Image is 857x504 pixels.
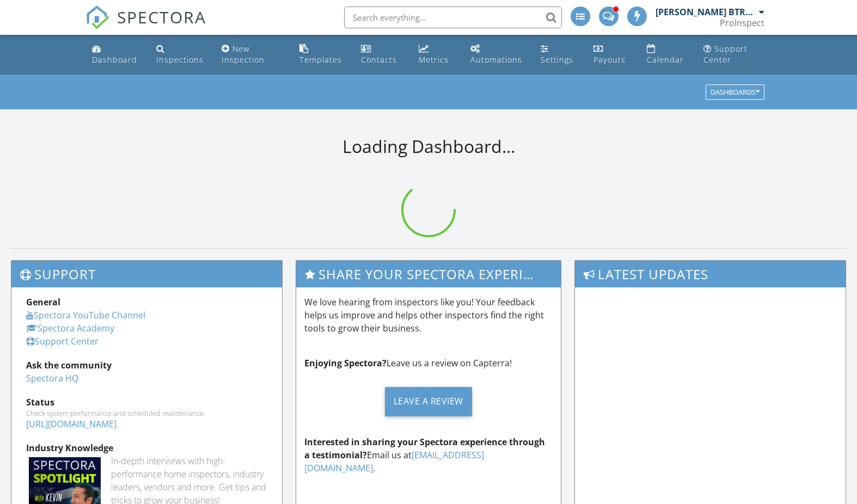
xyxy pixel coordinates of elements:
[589,39,634,70] a: Payouts
[26,409,267,417] div: Check system performance and scheduled maintenance.
[304,357,387,369] strong: Enjoying Spectora?
[414,39,458,70] a: Metrics
[419,54,449,65] div: Metrics
[385,387,472,416] div: Leave a Review
[593,54,626,65] div: Payouts
[222,44,265,65] div: New Inspection
[26,296,60,308] strong: General
[647,54,684,65] div: Calendar
[299,54,342,65] div: Templates
[26,335,99,347] a: Support Center
[295,39,348,70] a: Templates
[466,39,528,70] a: Automations (Advanced)
[304,449,484,474] a: [EMAIL_ADDRESS][DOMAIN_NAME]
[296,261,560,287] h3: Share Your Spectora Experience
[11,261,282,287] h3: Support
[304,435,552,475] p: Email us at .
[152,39,209,70] a: Inspections
[88,39,143,70] a: Dashboard
[85,5,109,29] img: The Best Home Inspection Software - Spectora
[304,436,545,461] strong: Interested in sharing your Spectora experience through a testimonial?
[706,85,764,100] button: Dashboards
[26,322,114,334] a: Spectora Academy
[85,15,206,38] a: SPECTORA
[361,54,397,65] div: Contacts
[699,39,769,70] a: Support Center
[536,39,580,70] a: Settings
[217,39,286,70] a: New Inspection
[720,17,764,28] div: ProInspect
[304,296,552,335] p: We love hearing from inspectors like you! Your feedback helps us improve and helps other inspecto...
[117,5,206,28] span: SPECTORA
[26,441,267,454] div: Industry Knowledge
[541,54,573,65] div: Settings
[26,418,117,430] a: [URL][DOMAIN_NAME]
[656,7,756,17] div: [PERSON_NAME] BTR# 43777
[26,372,78,384] a: Spectora HQ
[92,54,137,65] div: Dashboard
[711,89,760,96] div: Dashboards
[304,357,552,370] p: Leave us a review on Capterra!
[642,39,690,70] a: Calendar
[575,261,846,287] h3: Latest Updates
[304,378,552,425] a: Leave a Review
[26,359,267,372] div: Ask the community
[470,54,522,65] div: Automations
[344,7,562,28] input: Search everything...
[156,54,204,65] div: Inspections
[26,396,267,409] div: Status
[703,44,748,65] div: Support Center
[357,39,405,70] a: Contacts
[26,309,145,321] a: Spectora YouTube Channel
